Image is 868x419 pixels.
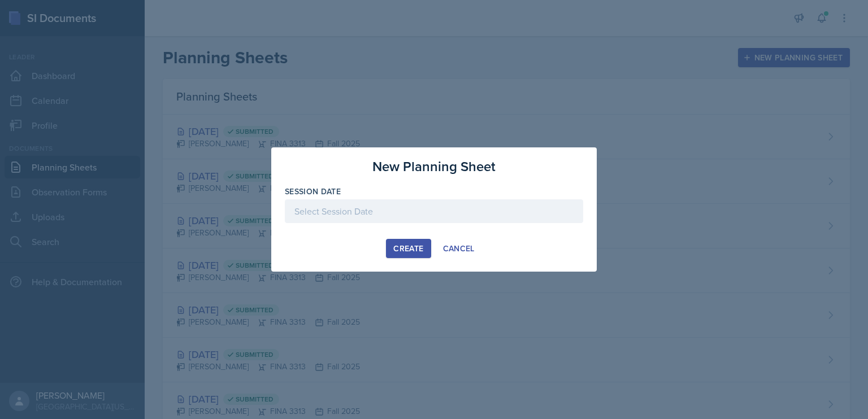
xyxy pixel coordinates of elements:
h3: New Planning Sheet [372,156,496,177]
div: Cancel [443,244,475,253]
button: Cancel [436,239,482,258]
button: Create [386,239,431,258]
label: Session Date [285,186,341,197]
div: Create [393,244,423,253]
